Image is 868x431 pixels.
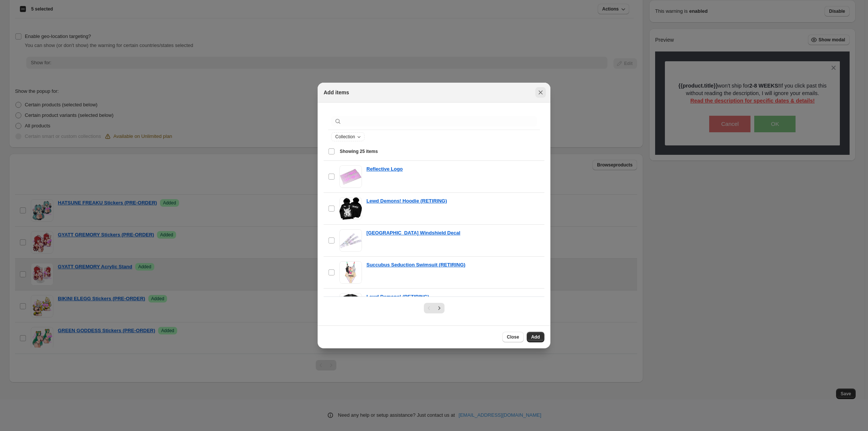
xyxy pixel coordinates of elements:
[339,197,362,220] img: Lewd Demons! Hoodie (RETIRING)
[535,87,546,98] button: Close
[366,229,460,237] a: [GEOGRAPHIC_DATA] Windshield Decal
[339,261,362,284] img: Succubus Seduction Swimsuit (RETIRING)
[527,332,544,342] button: Add
[502,332,524,342] button: Close
[339,229,362,252] img: Lewd Complex Windshield Decal
[434,303,445,313] button: Next
[339,293,362,316] img: Lewd Demons! (RETIRING)
[531,334,540,340] span: Add
[366,197,447,205] a: Lewd Demons! Hoodie (RETIRING)
[340,148,378,154] span: Showing 25 items
[424,303,445,313] nav: Pagination
[366,293,429,301] a: Lewd Demons! (RETIRING)
[366,261,466,269] a: Succubus Seduction Swimsuit (RETIRING)
[332,133,364,141] button: Collection
[507,334,519,340] span: Close
[324,89,349,96] h2: Add items
[366,165,403,173] a: Reflective Logo
[335,134,355,140] span: Collection
[339,165,362,188] img: Reflective Logo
